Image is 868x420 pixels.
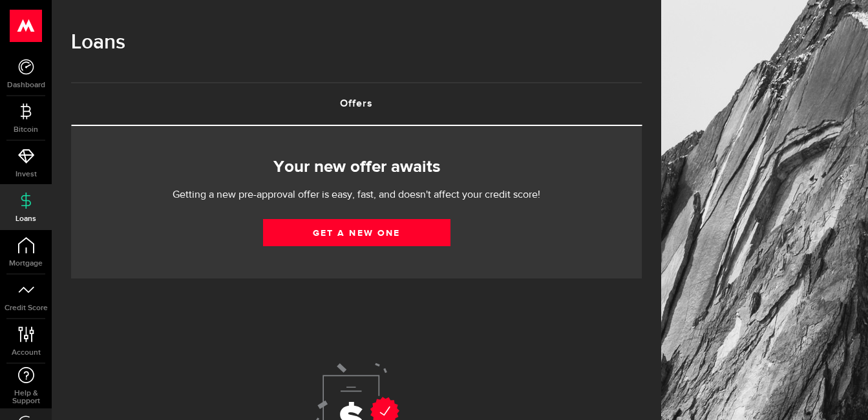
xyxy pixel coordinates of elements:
[71,82,642,126] ul: Tabs Navigation
[71,26,642,59] h1: Loans
[134,187,580,203] p: Getting a new pre-approval offer is easy, fast, and doesn't affect your credit score!
[71,83,642,125] a: Offers
[263,219,450,246] a: Get a new one
[814,366,868,420] iframe: LiveChat chat widget
[90,154,622,181] h2: Your new offer awaits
